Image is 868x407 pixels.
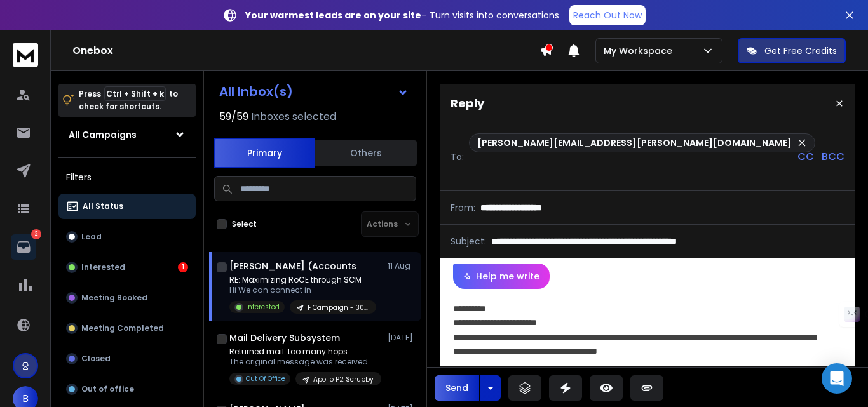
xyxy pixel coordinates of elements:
p: CC [797,149,814,164]
p: The original message was received [229,357,381,367]
p: All Status [83,201,123,211]
strong: Your warmest leads are on your site [245,9,421,22]
h1: All Campaigns [69,128,137,141]
span: Ctrl + Shift + k [104,86,166,101]
p: 11 Aug [388,261,416,271]
button: Send [435,375,479,401]
span: 59 / 59 [219,109,248,124]
p: RE: Maximizing RoCE through SCM [229,275,376,285]
button: Closed [58,346,196,371]
h3: Filters [58,168,196,186]
h1: Mail Delivery Subsystem [229,331,340,344]
p: Apollo P2 Scrubby [313,375,374,384]
p: Meeting Completed [81,323,164,333]
div: Open Intercom Messenger [822,363,852,394]
button: All Campaigns [58,122,196,147]
h3: Inboxes selected [251,109,336,124]
p: Out Of Office [246,374,285,384]
p: Closed [81,354,111,364]
p: Subject: [451,235,486,248]
p: Get Free Credits [764,44,837,57]
button: All Inbox(s) [209,79,419,104]
p: Reply [451,95,484,112]
label: Select [232,219,257,229]
p: Interested [81,262,125,272]
h1: All Inbox(s) [219,85,293,98]
a: 2 [11,234,36,260]
button: Meeting Booked [58,285,196,310]
p: Meeting Booked [81,293,147,303]
button: Help me write [453,264,550,289]
button: Primary [214,138,315,168]
div: 1 [178,262,188,272]
button: Interested1 [58,255,196,280]
button: All Status [58,194,196,219]
button: Lead [58,224,196,250]
button: Out of office [58,377,196,402]
p: From: [451,201,475,214]
p: Lead [81,232,102,242]
button: Get Free Credits [738,38,846,63]
p: F Campaign - 30062025 [308,303,369,312]
h1: Onebox [72,43,539,58]
p: [PERSON_NAME][EMAIL_ADDRESS][PERSON_NAME][DOMAIN_NAME] [477,137,792,149]
p: [DATE] [388,333,416,343]
p: Interested [246,302,280,312]
h1: [PERSON_NAME] (Accounts [229,260,356,272]
button: Meeting Completed [58,316,196,341]
p: – Turn visits into conversations [245,9,559,22]
p: My Workspace [604,44,677,57]
p: Press to check for shortcuts. [79,88,178,113]
button: Others [315,139,417,167]
p: 2 [31,229,41,239]
p: Reach Out Now [573,9,642,22]
p: BCC [822,149,844,164]
p: Hi We can connect in [229,285,376,295]
a: Reach Out Now [569,5,646,25]
p: Returned mail: too many hops [229,347,381,357]
p: To: [451,150,464,163]
img: logo [13,43,38,67]
p: Out of office [81,384,134,394]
